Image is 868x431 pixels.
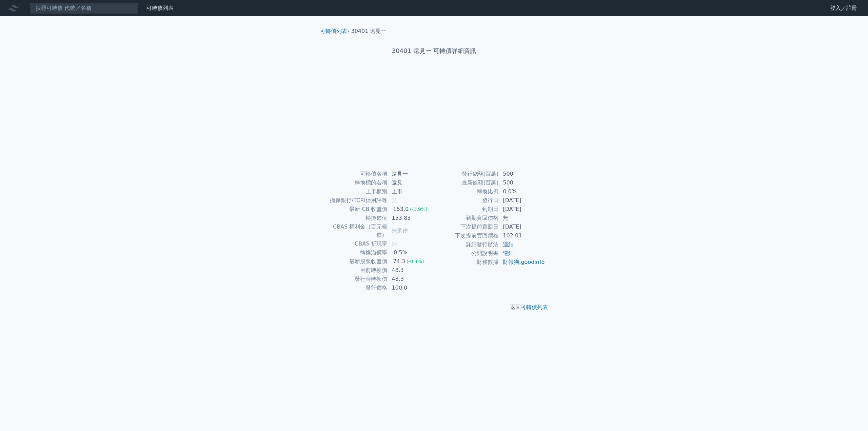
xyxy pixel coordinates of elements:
td: 擔保銀行/TCRI信用評等 [323,196,388,205]
a: 可轉債列表 [146,5,174,11]
td: , [499,258,545,267]
td: 102.01 [499,231,545,240]
td: 發行價格 [323,283,388,292]
td: 下次提前賣回日 [434,222,499,231]
span: 無 [392,197,397,203]
td: [DATE] [499,205,545,214]
td: [DATE] [499,196,545,205]
td: 發行總額(百萬) [434,170,499,178]
td: 轉換標的名稱 [323,178,388,187]
td: CBAS 權利金（百元報價） [323,222,388,239]
td: 發行時轉換價 [323,275,388,283]
td: 遠見一 [388,170,434,178]
li: 30401 遠見一 [351,27,387,35]
span: (-0.4%) [407,259,424,264]
td: 財務數據 [434,258,499,267]
td: 48.3 [388,266,434,275]
a: 財報狗 [503,259,519,265]
p: 返回 [315,303,553,311]
td: 可轉債名稱 [323,170,388,178]
td: 詳細發行辦法 [434,240,499,249]
td: 最新股票收盤價 [323,257,388,266]
td: 發行日 [434,196,499,205]
td: 遠見 [388,178,434,187]
td: 到期賣回價格 [434,214,499,222]
span: 無承作 [392,228,408,234]
td: [DATE] [499,222,545,231]
td: 上市櫃別 [323,187,388,196]
td: 到期日 [434,205,499,214]
td: 最新餘額(百萬) [434,178,499,187]
span: (-1.9%) [410,207,428,212]
div: 153.0 [392,205,410,213]
td: 下次提前賣回價格 [434,231,499,240]
input: 搜尋可轉債 代號／名稱 [30,2,138,14]
a: 連結 [503,250,514,256]
li: › [320,27,349,35]
td: 轉換價值 [323,214,388,222]
a: goodinfo [521,259,545,265]
td: 無 [499,214,545,222]
div: 74.3 [392,257,407,266]
td: 轉換比例 [434,187,499,196]
td: CBAS 折現率 [323,239,388,248]
a: 連結 [503,241,514,248]
a: 可轉債列表 [320,28,347,34]
td: 上市 [388,187,434,196]
td: 公開說明書 [434,249,499,258]
td: -0.5% [388,248,434,257]
a: 可轉債列表 [521,304,548,310]
td: 最新 CB 收盤價 [323,205,388,214]
td: 轉換溢價率 [323,248,388,257]
td: 500 [499,178,545,187]
h1: 30401 遠見一 可轉債詳細資訊 [315,46,553,56]
span: 無 [392,240,397,247]
a: 登入／註冊 [825,3,863,14]
td: 153.83 [388,214,434,222]
td: 100.0 [388,283,434,292]
td: 500 [499,170,545,178]
td: 48.3 [388,275,434,283]
td: 目前轉換價 [323,266,388,275]
td: 0.0% [499,187,545,196]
